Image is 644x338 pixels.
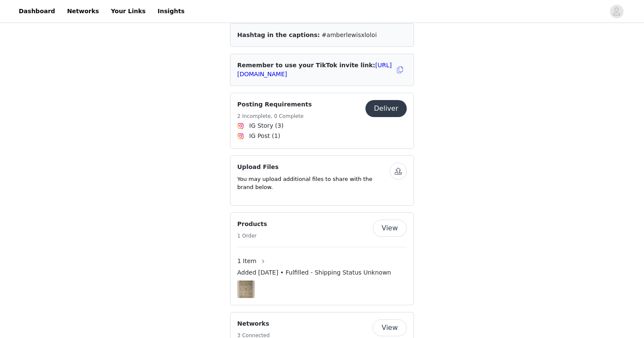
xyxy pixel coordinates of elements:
img: Instagram Icon [237,133,244,140]
h5: 1 Order [237,232,267,240]
img: Image Background Blur [237,278,255,300]
a: Your Links [106,2,151,21]
div: Products [230,212,414,305]
span: IG Story (3) [249,121,284,130]
a: Insights [152,2,190,21]
span: Added [DATE] • Fulfilled - Shipping Status Unknown [237,268,391,277]
a: Dashboard [14,2,60,21]
img: Instagram Icon [237,123,244,129]
div: avatar [612,5,621,18]
h4: Upload Files [237,163,390,172]
span: Hashtag in the captions: [237,32,320,38]
button: View [373,220,407,237]
button: Deliver [365,100,407,117]
a: [URL][DOMAIN_NAME] [237,62,392,77]
h5: 2 Incomplete, 0 Complete [237,112,312,120]
h4: Posting Requirements [237,100,312,109]
a: Networks [62,2,104,21]
span: #amberlewisxloloi [322,32,377,38]
div: Posting Requirements [230,93,414,149]
button: View [373,319,407,336]
span: IG Post (1) [249,132,280,140]
img: Cambria- CBR-03 Sand/Olive [239,281,253,298]
span: 1 Item [237,257,256,266]
span: Remember to use your TikTok invite link: [237,62,392,77]
p: You may upload additional files to share with the brand below. [237,175,390,192]
h4: Networks [237,319,270,328]
h4: Products [237,220,267,229]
